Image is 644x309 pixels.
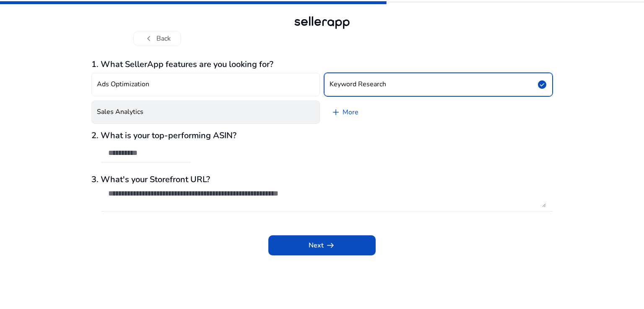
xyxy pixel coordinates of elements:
span: Next [309,240,335,250]
h3: 2. What is your top-performing ASIN? [91,131,553,141]
button: Ads Optimization [91,73,320,96]
h3: 3. What's your Storefront URL? [91,175,553,185]
a: More [324,100,365,124]
h4: Keyword Research [330,80,386,88]
button: Nextarrow_right_alt [268,235,376,255]
button: chevron_leftBack [133,31,181,46]
h4: Sales Analytics [97,108,143,116]
span: check_circle [537,80,547,90]
button: Sales Analytics [91,100,320,124]
span: chevron_left [144,33,154,44]
span: add [331,107,341,117]
button: Keyword Researchcheck_circle [324,73,553,96]
h4: Ads Optimization [97,80,149,88]
h3: 1. What SellerApp features are you looking for? [91,59,553,70]
span: arrow_right_alt [325,240,335,250]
